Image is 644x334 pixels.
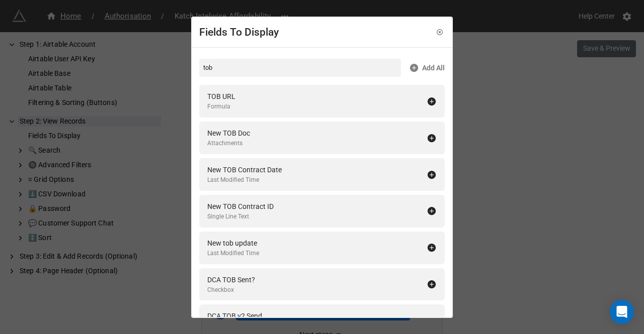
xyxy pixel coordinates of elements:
div: New TOB Doc [207,128,250,139]
div: Last Modified Time [207,249,259,258]
div: TOB URL [207,91,235,102]
div: Checkbox [207,285,255,295]
div: DCA TOB v2 Send [207,310,262,321]
div: New TOB Contract ID [207,201,274,212]
input: Search... [199,59,401,77]
div: Attachments [207,139,250,148]
div: DCA TOB Sent? [207,274,255,285]
div: Single Line Text [207,212,274,221]
div: Open Intercom Messenger [610,300,634,324]
div: New tob update [207,238,259,249]
div: Fields To Display [199,25,279,41]
div: Formula [207,102,235,112]
div: Last Modified Time [207,175,282,185]
div: New TOB Contract Date [207,164,282,175]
